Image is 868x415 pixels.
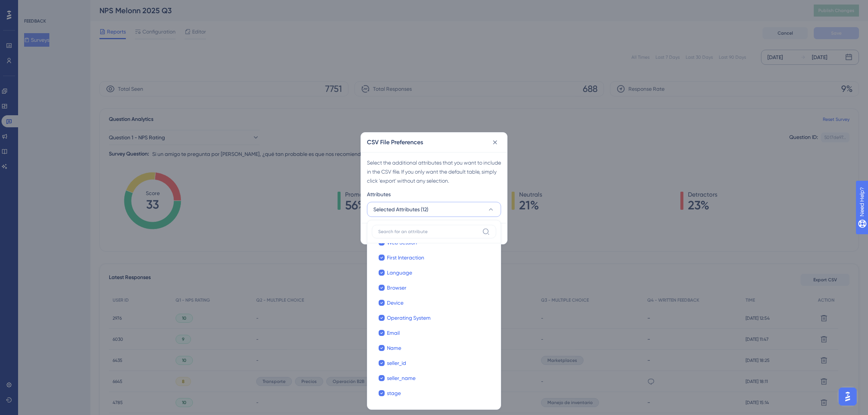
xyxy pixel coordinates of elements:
span: Selected Attributes (12) [373,205,428,214]
span: Email [387,328,400,337]
input: Search for an attribute [378,229,479,235]
span: Language [387,268,412,277]
span: seller_name [387,374,416,383]
span: Operating System [387,313,431,322]
span: Need Help? [18,2,47,11]
span: Device [387,298,403,307]
iframe: UserGuiding AI Assistant Launcher [836,385,859,408]
span: seller_id [387,359,406,368]
div: Select the additional attributes that you want to include in the CSV file. If you only want the d... [367,158,501,185]
span: stage [387,389,401,398]
span: Browser [387,283,406,292]
span: First Interaction [387,253,424,262]
span: Attributes [367,190,391,199]
span: Name [387,343,401,352]
h2: CSV File Preferences [367,138,423,147]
